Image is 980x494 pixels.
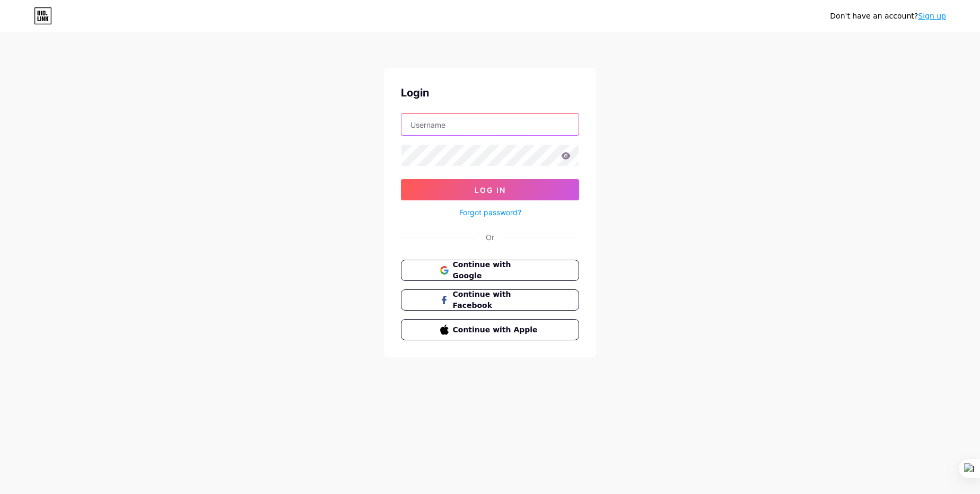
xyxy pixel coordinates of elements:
[486,232,494,243] div: Or
[475,186,506,195] span: Log In
[459,207,521,218] a: Forgot password?
[401,319,579,340] button: Continue with Apple
[453,259,540,281] span: Continue with Google
[453,289,540,311] span: Continue with Facebook
[401,114,579,135] input: Username
[401,85,579,101] div: Login
[453,324,540,336] span: Continue with Apple
[830,11,946,22] div: Don't have an account?
[401,289,579,311] button: Continue with Facebook
[401,179,579,200] button: Log In
[918,12,946,20] a: Sign up
[401,260,579,281] button: Continue with Google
